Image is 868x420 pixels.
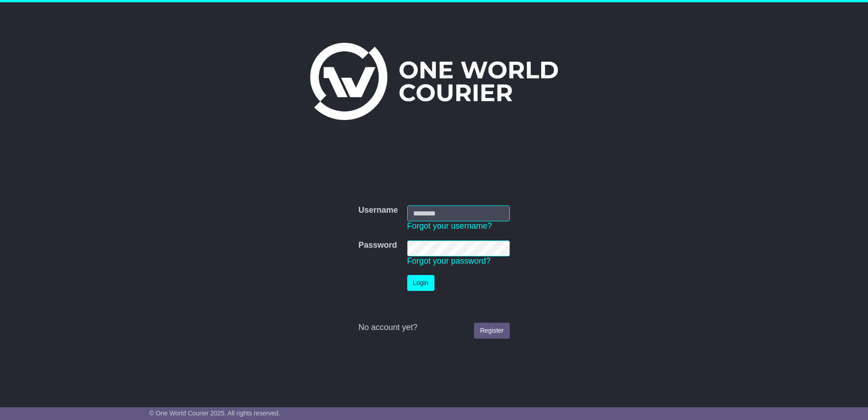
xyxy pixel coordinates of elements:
a: Forgot your password? [407,256,491,265]
div: No account yet? [358,323,509,333]
button: Login [407,275,434,291]
span: © One World Courier 2025. All rights reserved. [149,410,281,417]
img: One World [310,43,558,120]
a: Register [474,323,509,339]
a: Forgot your username? [407,221,492,230]
label: Password [358,240,397,250]
label: Username [358,205,398,215]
